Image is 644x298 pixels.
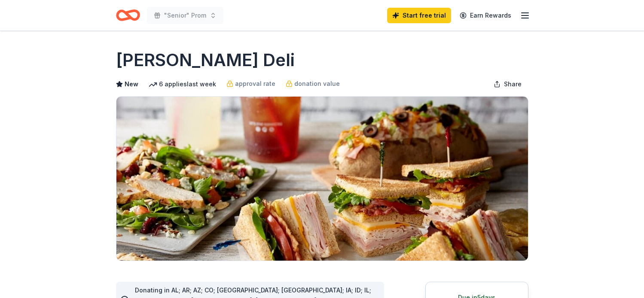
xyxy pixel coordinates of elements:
[164,10,206,21] span: "Senior" Prom
[116,48,295,72] h1: [PERSON_NAME] Deli
[147,7,223,24] button: "Senior" Prom
[294,79,340,89] span: donation value
[125,79,138,89] span: New
[149,79,216,89] div: 6 applies last week
[286,79,340,89] a: donation value
[487,76,528,93] button: Share
[116,5,140,25] a: Home
[235,79,275,89] span: approval rate
[116,97,528,261] img: Image for McAlister's Deli
[455,8,516,23] a: Earn Rewards
[226,79,275,89] a: approval rate
[387,8,451,23] a: Start free trial
[504,79,522,89] span: Share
